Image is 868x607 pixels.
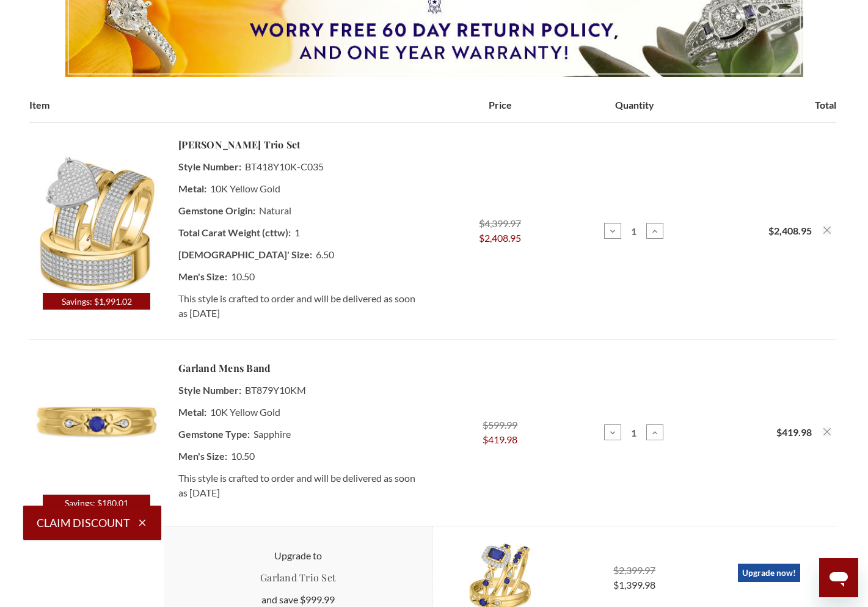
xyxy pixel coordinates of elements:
[29,354,164,511] a: Savings: $180.01
[178,222,418,244] dd: 1
[178,291,415,321] span: This style is crafted to order and will be delivered as soon as [DATE]
[164,570,432,585] a: Garland Trio Set
[479,217,521,229] span: $4,399.97
[178,423,250,445] dt: Gemstone Type:
[776,426,812,438] strong: $419.98
[433,98,567,123] th: Price
[702,98,836,123] th: Total
[178,156,418,178] dd: BT418Y10K-C035
[43,293,150,310] span: Savings: $1,991.02
[822,426,833,437] button: Remove Garland 1/7 CT. T.W. Sapphire and Diamond Mens Wedding Band 10K Yellow Gold from cart
[768,225,812,236] strong: $2,408.95
[274,550,322,561] span: Upgrade to
[178,470,415,500] span: This style is crafted to order and will be delivered as soon as [DATE]
[178,423,418,445] dd: Sapphire
[479,231,521,245] span: $2,408.95
[178,445,418,467] dd: 10.50
[171,570,425,585] h4: Garland Trio Set
[178,361,271,376] a: Garland Mens Band
[822,225,833,236] button: Remove Valentina 1 ct tw. Diamond Heart Cluster Trio Set 10K Yellow Gold from cart
[178,266,418,288] dd: 10.50
[178,401,418,423] dd: 10K Yellow Gold
[178,178,206,200] dt: Metal:
[43,495,150,511] span: Savings: $180.01
[483,419,517,431] span: $599.99
[613,579,655,591] span: $1,399.98
[483,432,517,447] span: $419.98
[178,266,227,288] dt: Men's Size:
[261,594,335,605] span: and save $999.99
[29,98,433,123] th: Item
[178,178,418,200] dd: 10K Yellow Gold
[178,137,301,152] a: [PERSON_NAME] Trio Set
[819,558,858,597] iframe: Button to launch messaging window
[178,200,418,222] dd: Natural
[178,200,255,222] dt: Gemstone Origin:
[178,244,312,266] dt: [DEMOGRAPHIC_DATA]' Size:
[178,379,418,401] dd: BT879Y10KM
[23,506,161,540] button: Claim Discount
[178,156,241,178] dt: Style Number:
[738,564,800,582] a: Upgrade now!
[178,222,291,244] dt: Total Carat Weight (cttw):
[29,354,164,495] img: Photo of Garland 1/7 CT. T.W. Sapphire and Diamond Mens Wedding Band 10K Yellow Gold [BT879YM]
[29,153,164,310] a: Savings: $1,991.02
[29,153,164,293] img: Photo of Valentina 1 ct tw. Diamond Heart Cluster Trio Set 10K Yellow Gold [BT418Y-C035]
[567,98,702,123] th: Quantity
[623,427,644,438] input: Garland 1/7 CT. T.W. Sapphire and Diamond Mens Wedding Band 10K Yellow Gold
[178,445,227,467] dt: Men's Size:
[178,379,241,401] dt: Style Number:
[178,401,206,423] dt: Metal:
[613,564,655,576] span: $2,399.97
[623,225,644,237] input: Valentina 1 ct tw. Diamond Heart Cluster Trio Set 10K Yellow Gold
